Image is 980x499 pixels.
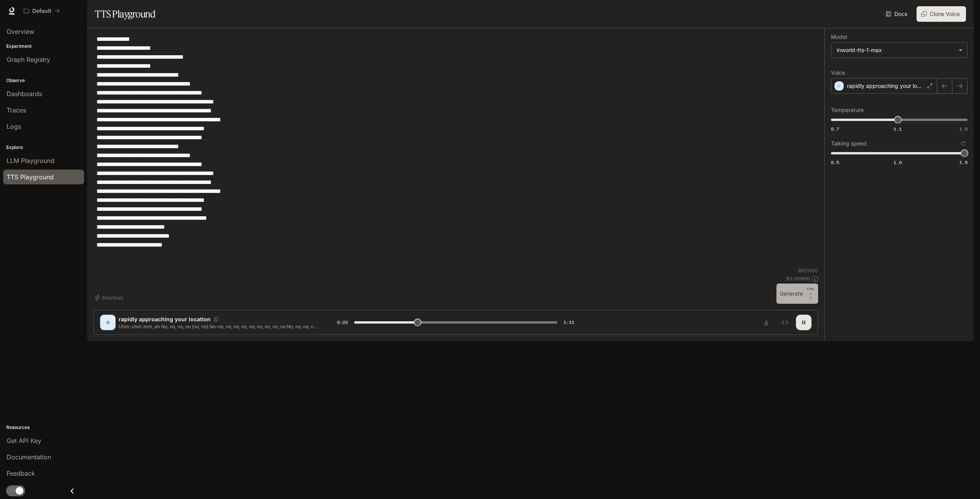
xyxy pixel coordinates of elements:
[798,267,818,274] p: 981 / 1000
[831,126,839,132] span: 0.7
[95,6,155,22] h1: TTS Playground
[831,141,867,146] p: Talking speed
[337,319,348,326] span: 0:22
[759,315,774,330] button: Download audio
[884,6,910,22] a: Docs
[959,126,968,132] span: 1.5
[777,315,793,330] button: Inspect
[806,287,815,296] p: CTRL +
[894,159,902,166] span: 1.0
[847,82,924,90] p: rapidly approaching your location
[119,315,211,323] p: rapidly approaching your location
[831,43,967,58] div: inworld-tts-1-max
[959,159,968,166] span: 1.5
[959,139,968,148] button: Reset to default
[119,323,318,330] p: Uhm-uhm-mm, ah No, no, no, no (no, no) No-no, no, no, no, no, no, no, no, no No, no, no, no (no, ...
[894,126,902,132] span: 1.1
[786,275,810,282] p: $ 0.009810
[93,291,126,304] button: Shortcuts
[831,70,845,75] p: Voice
[917,6,966,22] button: Clone Voice
[831,34,847,40] p: Model
[564,319,574,326] span: 1:11
[837,46,955,54] div: inworld-tts-1-max
[806,287,815,301] p: ⏎
[102,316,114,329] div: D
[776,284,818,304] button: GenerateCTRL +⏎
[20,3,63,19] button: All workspaces
[211,317,221,322] button: Copy Voice ID
[32,8,51,14] p: Default
[831,107,864,113] p: Temperature
[831,159,839,166] span: 0.5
